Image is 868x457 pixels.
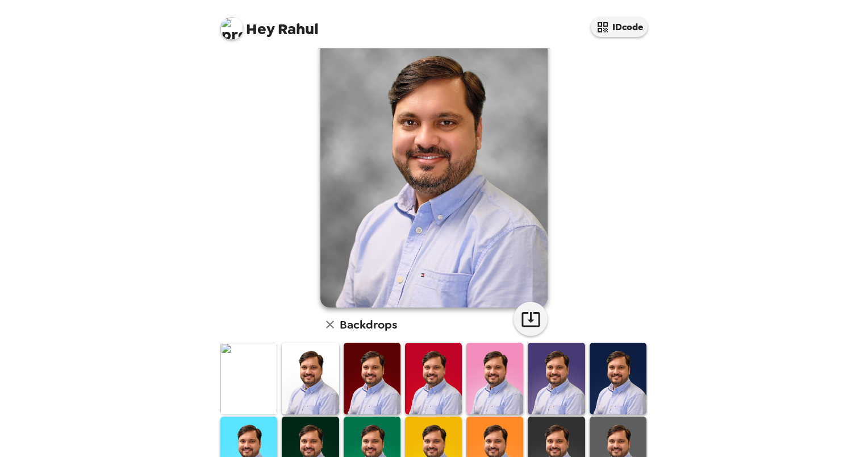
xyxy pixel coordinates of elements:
img: profile pic [220,17,243,40]
span: Hey [246,19,274,39]
span: Rahul [220,11,319,37]
button: IDcode [591,17,648,37]
img: Original [220,343,277,414]
h6: Backdrops [340,315,397,334]
img: user [320,23,548,308]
